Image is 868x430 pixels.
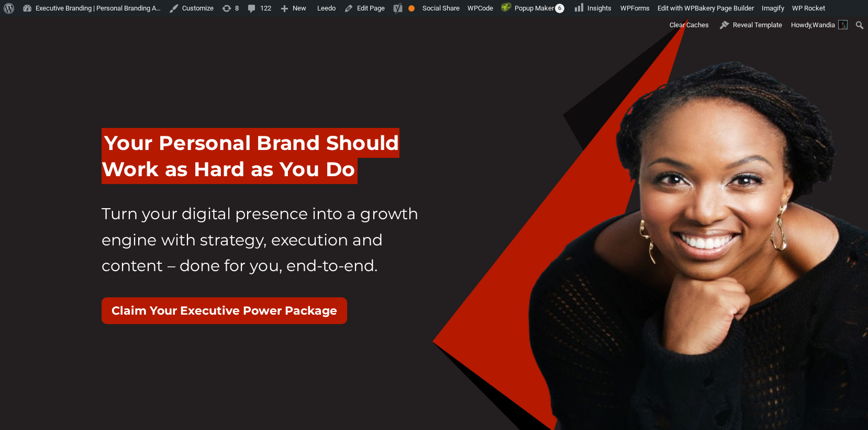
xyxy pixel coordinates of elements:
[555,4,564,13] span: 6
[733,17,782,34] span: Reveal Template
[408,5,415,12] div: OK
[102,201,426,279] p: Turn your digital presence into a growth engine with strategy, execution and content – done for y...
[664,17,714,34] div: Clear Caches
[102,297,347,324] button: Claim Your Executive Power Package
[102,128,399,184] span: Your Personal Brand Should Work as Hard as You Do
[813,21,835,29] span: Wandia
[787,17,852,34] a: Howdy,
[587,4,611,12] span: Insights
